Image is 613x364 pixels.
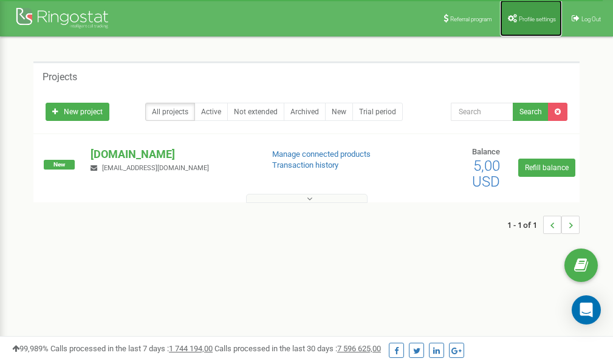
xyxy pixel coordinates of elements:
[472,157,500,190] span: 5,00 USD
[214,344,381,353] span: Calls processed in the last 30 days :
[507,204,580,246] nav: ...
[145,103,195,121] a: All projects
[272,160,338,170] a: Transaction history
[91,146,252,162] p: [DOMAIN_NAME]
[451,103,513,121] input: Search
[450,16,492,22] span: Referral program
[581,16,601,22] span: Log Out
[12,344,49,353] span: 99,989%
[227,103,284,121] a: Not extended
[272,149,371,159] a: Manage connected products
[519,16,556,22] span: Profile settings
[325,103,353,121] a: New
[513,103,549,121] button: Search
[352,103,403,121] a: Trial period
[518,159,575,177] a: Refill balance
[507,216,543,234] span: 1 - 1 of 1
[572,295,601,325] div: Open Intercom Messenger
[50,344,213,353] span: Calls processed in the last 7 days :
[102,164,209,172] span: [EMAIL_ADDRESS][DOMAIN_NAME]
[472,147,500,156] span: Balance
[169,344,213,353] u: 1 744 194,00
[337,344,381,353] u: 7 596 625,00
[43,72,77,83] h5: Projects
[44,160,75,170] span: New
[194,103,228,121] a: Active
[46,103,109,121] a: New project
[284,103,326,121] a: Archived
